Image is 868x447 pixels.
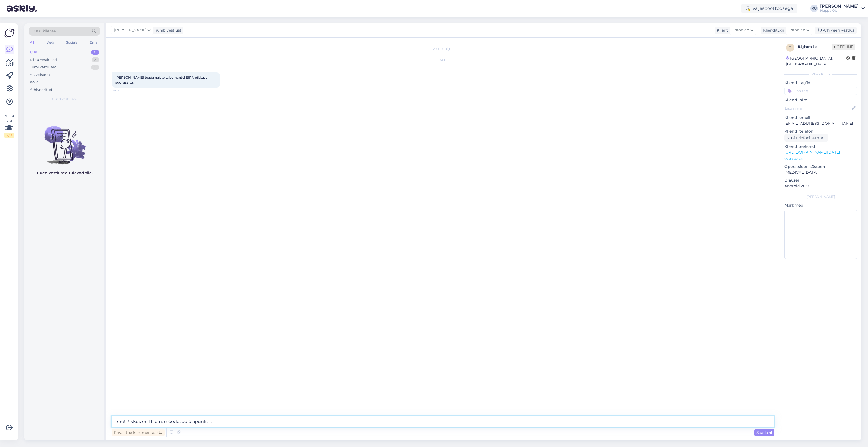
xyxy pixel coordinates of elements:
p: Brauser [784,177,857,183]
p: Vaata edasi ... [784,157,857,162]
div: AI Assistent [30,72,50,78]
div: [GEOGRAPHIC_DATA], [GEOGRAPHIC_DATA] [786,56,846,67]
div: Väljaspool tööaega [741,4,797,13]
span: 16:16 [113,88,134,93]
textarea: Tere! Pikkus on 111 cm, mõõdetud õlapunkti [112,416,774,427]
div: Klient [715,27,728,33]
div: Vestlus algas [112,46,774,51]
div: All [29,39,35,46]
div: juhib vestlust [154,27,181,33]
a: [URL][DOMAIN_NAME][DATE] [784,150,840,155]
p: Märkmed [784,203,857,208]
div: Minu vestlused [30,57,57,63]
span: Saada [756,430,772,435]
div: Kõik [30,79,38,85]
div: Privaatne kommentaar [112,429,165,436]
p: Android 28.0 [784,183,857,189]
p: Kliendi tag'id [784,80,857,86]
p: Kliendi telefon [784,128,857,134]
div: Email [89,39,100,46]
p: Kliendi nimi [784,97,857,103]
input: Lisa tag [784,87,857,95]
div: 2 / 3 [4,133,14,138]
span: Estonian [789,27,805,33]
div: Socials [65,39,78,46]
span: [PERSON_NAME] teada naiste talvemantel EIRA pikkust suurusel xs [115,75,208,84]
p: [MEDICAL_DATA] [784,170,857,175]
div: KU [810,5,818,12]
div: 0 [91,65,99,70]
p: Uued vestlused tulevad siia. [37,170,93,176]
p: Operatsioonisüsteem [784,164,857,170]
div: 0 [91,50,99,55]
div: Arhiveeritud [30,87,52,93]
div: Web [45,39,55,46]
div: Uus [30,50,37,55]
p: Klienditeekond [784,144,857,149]
div: Vaata siia [4,113,14,138]
div: [PERSON_NAME] [784,194,857,199]
div: 3 [92,57,99,63]
span: Uued vestlused [52,97,77,102]
div: Tiimi vestlused [30,65,57,70]
a: [PERSON_NAME]Huppa OÜ [820,4,865,13]
span: Otsi kliente [34,28,56,34]
span: [PERSON_NAME] [114,27,146,33]
input: Lisa nimi [785,105,851,111]
div: Huppa OÜ [820,8,859,13]
p: Kliendi email [784,115,857,121]
div: Küsi telefoninumbrit [784,134,828,142]
span: Offline [832,44,855,50]
img: Askly Logo [4,28,15,38]
span: Estonian [732,27,749,33]
span: t [789,45,791,50]
p: [EMAIL_ADDRESS][DOMAIN_NAME] [784,121,857,126]
div: Arhiveeri vestlus [815,27,857,34]
div: # tjbirxtx [798,44,832,50]
div: [DATE] [112,58,774,63]
div: Klienditugi [761,27,784,33]
div: [PERSON_NAME] [820,4,859,8]
div: Kliendi info [784,72,857,77]
img: No chats [24,116,104,165]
